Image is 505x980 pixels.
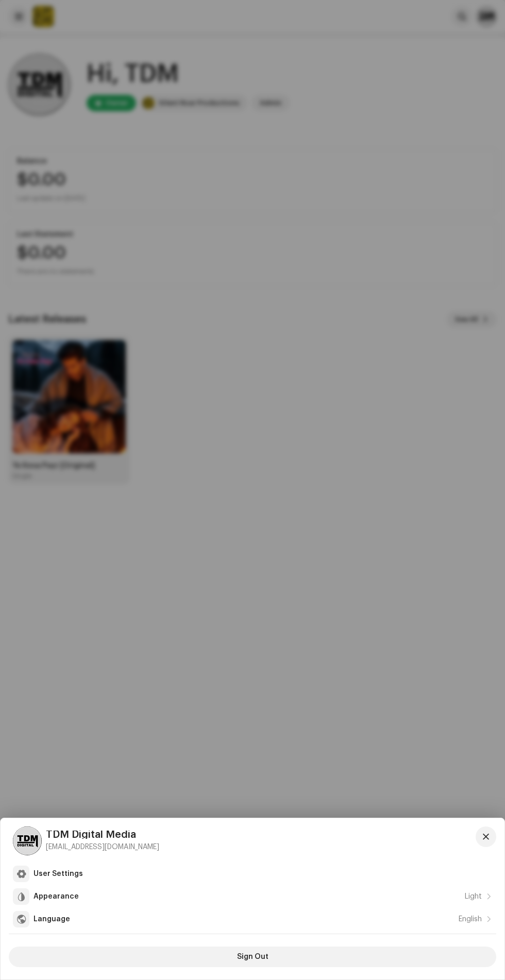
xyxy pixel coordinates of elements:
[9,864,496,884] re-m-nav-item: User Settings
[33,915,70,923] div: Language
[33,870,83,878] div: User Settings
[237,947,268,967] span: Sign Out
[13,826,42,855] img: 65031b36-32a7-4a9e-8b9b-71e166af45ed
[46,843,159,851] div: [EMAIL_ADDRESS][DOMAIN_NAME]
[46,831,159,839] div: TDM Digital Media
[459,915,482,923] div: English
[33,892,79,901] div: Appearance
[9,909,496,930] re-m-nav-item: Language
[9,886,496,907] re-m-nav-item: Appearance
[465,892,482,901] div: Light
[9,947,496,967] button: Sign Out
